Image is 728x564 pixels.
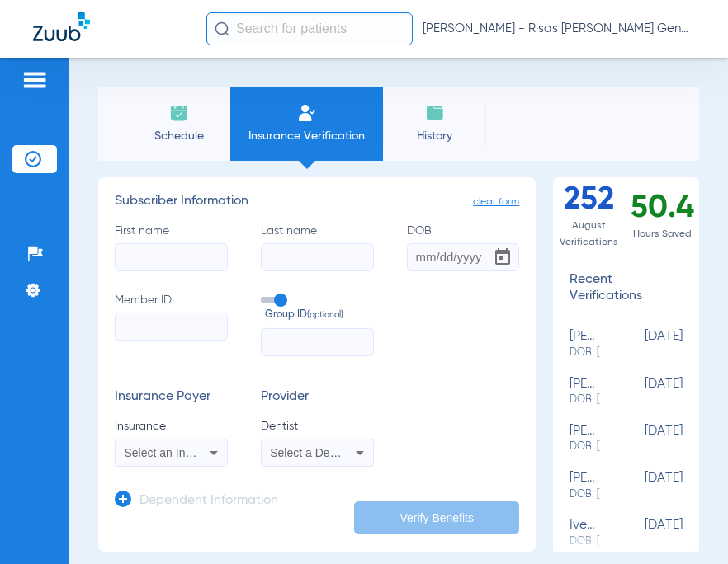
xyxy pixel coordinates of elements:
[215,21,229,36] img: Search Icon
[600,518,683,548] span: [DATE]
[270,446,351,459] span: Select a Dentist
[115,223,228,271] label: First name
[139,128,218,144] span: Schedule
[261,389,374,406] h3: Provider
[553,218,625,251] span: August Verifications
[115,389,228,406] h3: Insurance Payer
[33,12,90,41] img: Zuub Logo
[423,21,695,37] span: [PERSON_NAME] - Risas [PERSON_NAME] General
[570,439,600,454] span: DOB: [DEMOGRAPHIC_DATA]
[407,223,520,271] label: DOB
[395,128,474,144] span: History
[570,424,600,454] div: [PERSON_NAME]
[570,329,600,360] div: [PERSON_NAME] [PERSON_NAME]
[570,487,600,502] span: DOB: [DEMOGRAPHIC_DATA]
[206,12,413,45] input: Search for patients
[570,392,600,407] span: DOB: [DEMOGRAPHIC_DATA]
[553,272,699,304] h3: Recent Verifications
[570,518,600,548] div: iveya [PERSON_NAME]
[645,485,728,564] iframe: Chat Widget
[115,194,519,210] h3: Subscriber Information
[297,103,317,123] img: Manual Insurance Verification
[115,243,228,271] input: First name
[600,424,683,454] span: [DATE]
[407,243,520,271] input: DOBOpen calendar
[115,418,228,435] span: Insurance
[600,377,683,407] span: [DATE]
[425,103,445,123] img: History
[553,177,626,251] div: 252
[243,128,371,144] span: Insurance Verification
[139,493,278,510] h3: Dependent Information
[21,70,48,90] img: hamburger-icon
[261,223,374,271] label: Last name
[307,308,343,323] small: (optional)
[265,308,374,323] span: Group ID
[115,292,228,356] label: Member ID
[570,471,600,501] div: [PERSON_NAME]
[486,241,519,274] button: Open calendar
[354,501,519,534] button: Verify Benefits
[261,243,374,271] input: Last name
[125,446,227,459] span: Select an Insurance
[600,329,683,360] span: [DATE]
[626,226,699,242] span: Hours Saved
[261,418,374,435] span: Dentist
[169,103,189,123] img: Schedule
[473,194,519,210] span: clear form
[570,377,600,407] div: [PERSON_NAME]
[570,345,600,360] span: DOB: [DEMOGRAPHIC_DATA]
[115,313,228,341] input: Member ID
[626,177,699,251] div: 50.4
[600,471,683,501] span: [DATE]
